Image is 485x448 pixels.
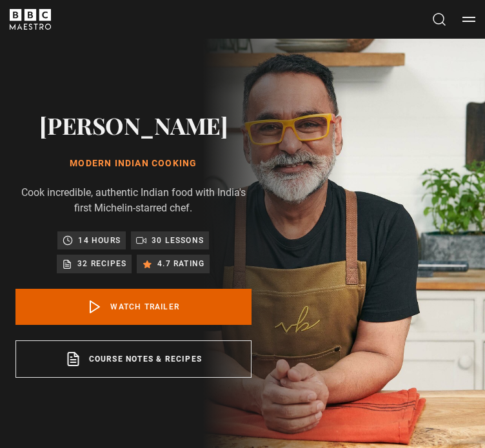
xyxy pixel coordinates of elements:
svg: BBC Maestro [10,9,51,30]
h2: [PERSON_NAME] [15,109,252,141]
p: 32 Recipes [77,257,126,270]
p: 30 lessons [152,234,204,247]
p: Cook incredible, authentic Indian food with India's first Michelin-starred chef. [15,185,252,216]
p: 14 hours [78,234,121,247]
p: 4.7 rating [157,257,204,270]
button: Toggle navigation [462,13,475,26]
a: Course notes & Recipes [15,340,252,378]
a: Watch Trailer [15,289,252,325]
h1: Modern Indian Cooking [15,157,252,170]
